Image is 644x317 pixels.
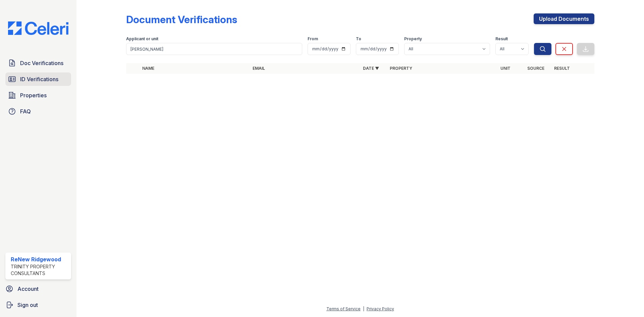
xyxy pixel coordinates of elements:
[17,285,39,293] span: Account
[20,91,47,99] span: Properties
[5,89,71,102] a: Properties
[356,36,361,42] label: To
[17,301,38,309] span: Sign out
[11,255,68,263] div: ReNew Ridgewood
[3,21,74,35] img: CE_Logo_Blue-a8612792a0a2168367f1c8372b55b34899dd931a85d93a1a3d3e32e68fde9ad4.png
[20,75,58,83] span: ID Verifications
[253,66,265,71] a: Email
[404,36,422,42] label: Property
[5,56,71,70] a: Doc Verifications
[527,66,544,71] a: Source
[11,263,68,277] div: Trinity Property Consultants
[495,36,508,42] label: Result
[5,72,71,86] a: ID Verifications
[390,66,412,71] a: Property
[308,36,318,42] label: From
[3,298,74,312] a: Sign out
[142,66,154,71] a: Name
[554,66,570,71] a: Result
[534,13,594,24] a: Upload Documents
[367,306,394,311] a: Privacy Policy
[3,282,74,296] a: Account
[500,66,511,71] a: Unit
[5,105,71,118] a: FAQ
[20,59,63,67] span: Doc Verifications
[20,107,31,115] span: FAQ
[326,306,361,311] a: Terms of Service
[363,306,364,311] div: |
[126,13,237,25] div: Document Verifications
[126,36,158,42] label: Applicant or unit
[126,43,302,55] input: Search by name, email, or unit number
[363,66,379,71] a: Date ▼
